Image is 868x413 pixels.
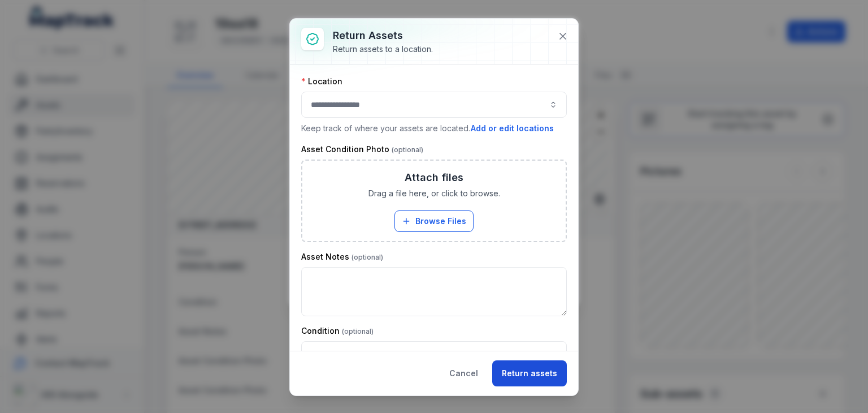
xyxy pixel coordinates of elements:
[394,210,474,232] button: Browse Files
[405,170,463,186] h3: Attach files
[368,188,500,199] span: Drag a file here, or click to browse.
[470,122,554,135] button: Add or edit locations
[333,28,433,44] h3: Return assets
[301,122,567,135] p: Keep track of where your assets are located.
[492,360,567,386] button: Return assets
[440,360,488,386] button: Cancel
[301,144,423,155] label: Asset Condition Photo
[301,325,374,337] label: Condition
[301,76,342,87] label: Location
[333,44,433,55] div: Return assets to a location.
[301,251,383,263] label: Asset Notes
